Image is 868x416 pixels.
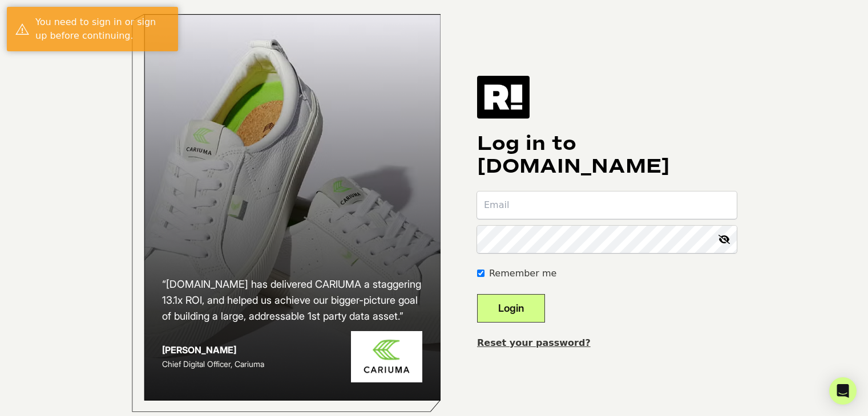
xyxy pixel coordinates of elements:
h2: “[DOMAIN_NAME] has delivered CARIUMA a staggering 13.1x ROI, and helped us achieve our bigger-pic... [162,276,422,324]
div: You need to sign in or sign up before continuing. [35,15,169,43]
img: Cariuma [351,331,422,383]
label: Remember me [489,267,556,280]
a: Reset your password? [477,337,591,348]
span: Chief Digital Officer, Cariuma [162,359,264,369]
h1: Log in to [DOMAIN_NAME] [477,132,737,178]
strong: [PERSON_NAME] [162,344,236,356]
input: Email [477,191,737,219]
div: Open Intercom Messenger [829,377,857,405]
img: Retention.com [477,76,530,118]
button: Login [477,294,545,323]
